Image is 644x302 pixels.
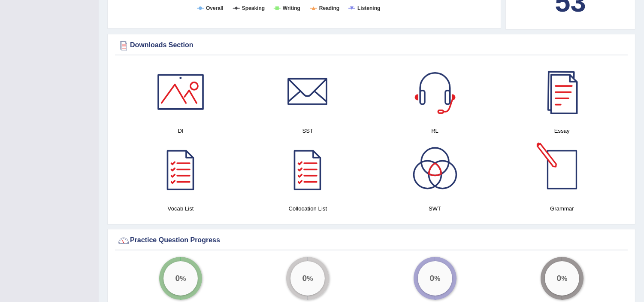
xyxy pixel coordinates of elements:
div: Downloads Section [117,39,626,52]
h4: DI [121,126,240,135]
big: 0 [302,274,307,283]
div: % [418,261,452,296]
tspan: Overall [206,5,224,11]
h4: SST [248,126,367,135]
h4: Essay [503,126,621,135]
tspan: Listening [357,5,380,11]
tspan: Reading [319,5,339,11]
h4: Collocation List [248,204,367,213]
div: % [545,261,579,296]
big: 0 [556,274,561,283]
h4: RL [376,126,494,135]
div: Practice Question Progress [117,234,626,247]
tspan: Writing [283,5,300,11]
div: % [163,261,198,296]
div: % [290,261,325,296]
big: 0 [429,274,434,283]
h4: Grammar [503,204,621,213]
tspan: Speaking [242,5,265,11]
h4: Vocab List [121,204,240,213]
big: 0 [175,274,180,283]
h4: SWT [376,204,494,213]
